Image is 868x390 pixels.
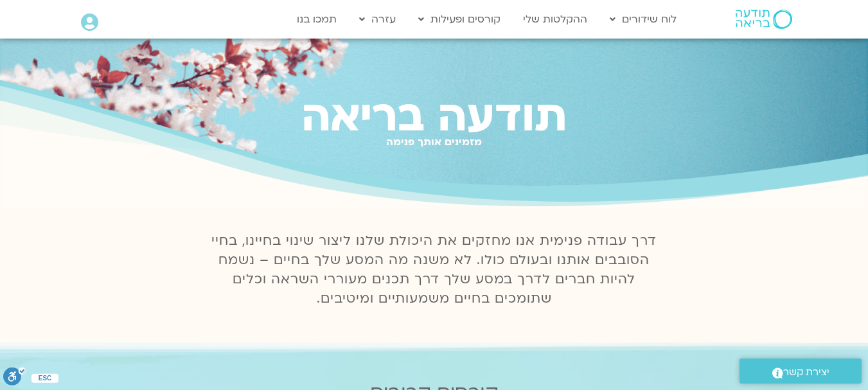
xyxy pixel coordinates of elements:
a: קורסים ופעילות [412,7,507,31]
a: לוח שידורים [603,7,683,31]
span: יצירת קשר [783,364,829,381]
a: עזרה [353,7,402,31]
img: תודעה בריאה [736,10,792,29]
p: דרך עבודה פנימית אנו מחזקים את היכולת שלנו ליצור שינוי בחיינו, בחיי הסובבים אותנו ובעולם כולו. לא... [204,231,664,308]
a: ההקלטות שלי [517,7,594,31]
a: תמכו בנו [290,7,343,31]
a: יצירת קשר [740,359,862,384]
